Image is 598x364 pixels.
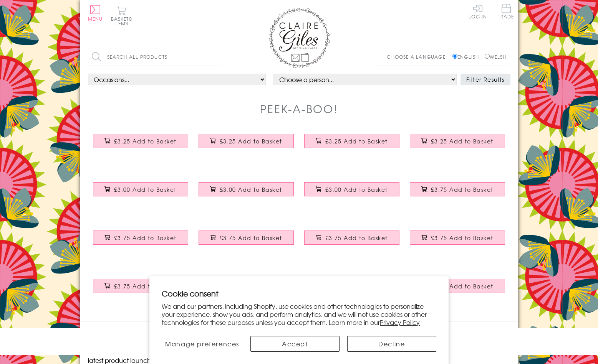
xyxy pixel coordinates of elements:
a: Valentine's Day Card, You and Me Forever, See through acetate window £3.00 Add to Basket [88,176,194,209]
button: £3.00 Add to Basket [199,182,294,196]
span: £3.75 Add to Basket [431,234,494,242]
button: £3.25 Add to Basket [199,134,294,148]
a: Mother's Day Card, Triangles, Happy Mother's Day, See through acetate window £3.75 Add to Basket [194,225,299,258]
a: Father's Day Card, Champion, Happy Father's Day, See through acetate window £3.25 Add to Basket [405,128,510,161]
a: Father's Day Card, Spiral, Happy Father's Day, See through acetate window £3.25 Add to Basket [88,128,194,161]
h1: Peek-a-boo! [260,101,338,117]
span: £3.75 Add to Basket [114,234,177,242]
span: Menu [88,15,103,22]
button: £3.00 Add to Basket [93,182,188,196]
span: Manage preferences [165,339,239,348]
span: £3.75 Add to Basket [431,186,494,193]
button: £3.25 Add to Basket [410,279,505,293]
a: Mother's Day Card, Multicoloured Dots, See through acetate window £3.75 Add to Basket [88,225,194,258]
span: £3.25 Add to Basket [431,282,494,290]
button: Accept [250,336,340,352]
a: Valentine's Day Card, Crown of leaves, See through acetate window £3.00 Add to Basket [194,176,299,209]
a: Mother's Day Card, Super Mum, Happy Mother's Day, See through acetate window £3.75 Add to Basket [299,225,405,258]
span: £3.00 Add to Basket [220,186,282,193]
a: Log In [469,4,487,19]
button: Decline [347,336,436,352]
button: £3.75 Add to Basket [93,231,188,245]
button: £3.75 Add to Basket [410,182,505,196]
button: Manage preferences [162,336,243,352]
button: £3.75 Add to Basket [304,231,399,245]
button: Basket0 items [111,6,132,26]
span: £3.75 Add to Basket [220,234,282,242]
a: Mother's Day Card, Globe, best mum, See through acetate window £3.75 Add to Basket [405,225,510,258]
p: Choose a language: [387,53,451,60]
a: Father's Day Card, Paper Planes, Happy Father's Day, See through acetate window £3.25 Add to Basket [299,273,405,306]
h2: Cookie consent [162,288,436,299]
button: £3.00 Add to Basket [304,182,399,196]
span: £3.25 Add to Basket [431,137,494,145]
button: £3.75 Add to Basket [93,279,188,293]
button: £3.75 Add to Basket [199,231,294,245]
button: £3.25 Add to Basket [93,134,188,148]
button: Filter Results [461,74,510,85]
a: Father's Day Card, Chevrons, Happy Father's Day, See through acetate window £3.25 Add to Basket [194,128,299,161]
span: £3.25 Add to Basket [325,137,388,145]
span: £3.75 Add to Basket [325,234,388,242]
span: Trade [498,4,514,19]
label: Welsh [485,53,507,60]
input: Search [215,48,222,66]
label: English [452,53,483,60]
a: Mother's Day Card, Number 1, Happy Mother's Day, See through acetate window £3.75 Add to Basket [88,273,194,306]
span: £3.00 Add to Basket [325,186,388,193]
span: £3.75 Add to Basket [114,282,177,290]
button: £3.25 Add to Basket [410,134,505,148]
a: Father's Day Card, Cubes and Triangles, See through acetate window £3.25 Add to Basket [299,128,405,161]
p: We and our partners, including Shopify, use cookies and other technologies to personalize your ex... [162,302,436,326]
button: £3.25 Add to Basket [304,134,399,148]
span: £3.00 Add to Basket [114,186,177,193]
button: £3.75 Add to Basket [410,231,505,245]
a: Privacy Policy [380,318,420,327]
input: Search all products [88,48,222,66]
span: 0 items [114,15,132,27]
input: English [452,54,457,59]
a: Father's Day Card, Glasses, Happy Father's Day, See through acetate window £3.25 Add to Basket [405,273,510,306]
button: Menu [88,5,103,21]
span: £3.25 Add to Basket [114,137,177,145]
a: Mother's Day Card, Pink Spirals, Happy Mother's Day, See through acetate window £3.75 Add to Basket [405,176,510,209]
a: Trade [498,4,514,20]
a: Father's Day Card, Fishes, Happy Father's Day, See through acetate window £3.25 Add to Basket [194,273,299,306]
span: £3.25 Add to Basket [220,137,282,145]
input: Welsh [485,54,490,59]
img: Claire Giles Greetings Cards [268,8,330,68]
a: Valentine's Day Card, Forever and Always, See through acetate window £3.00 Add to Basket [299,176,405,209]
